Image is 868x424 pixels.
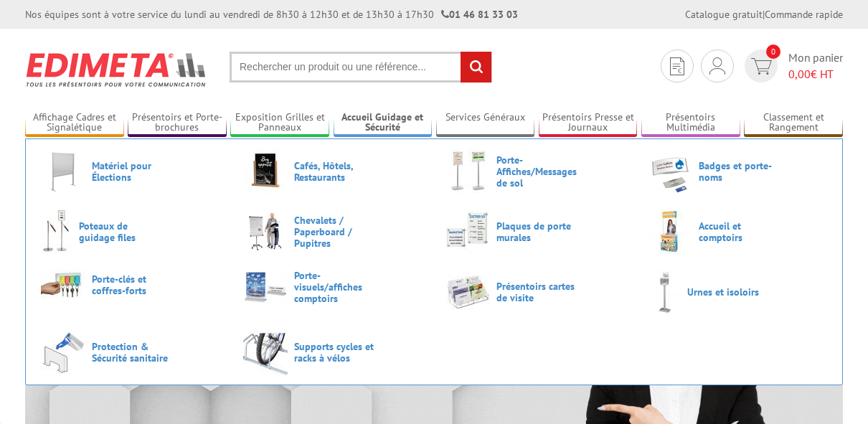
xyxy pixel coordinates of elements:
[744,111,843,135] a: Classement et Rangement
[41,270,85,299] img: Porte-clés et coffres-forts
[687,286,773,298] span: Urnes et isoloirs
[128,111,227,135] a: Présentoirs et Porte-brochures
[496,220,582,243] span: Plaques de porte murales
[41,149,85,194] img: Matériel pour Élections
[230,52,492,83] input: Rechercher un produit ou une référence...
[25,43,208,96] img: Présentoir, panneau, stand - Edimeta - PLV, affichage, mobilier bureau, entreprise
[445,270,625,314] a: Présentoirs cartes de visite
[445,209,625,254] a: Plaques de porte murales
[445,209,490,254] img: Plaques de porte murales
[741,50,843,83] a: devis rapide 0 Mon panier 0,00€ HT
[25,111,124,135] a: Affichage Cadres et Signalétique
[445,270,490,314] img: Présentoirs cartes de visite
[648,209,827,254] a: Accueil et comptoirs
[641,111,740,135] a: Présentoirs Multimédia
[41,330,85,374] img: Protection & Sécurité sanitaire
[92,341,178,364] span: Protection & Sécurité sanitaire
[79,220,165,243] span: Poteaux de guidage files
[92,273,178,296] span: Porte-clés et coffres-forts
[648,270,681,314] img: Urnes et isoloirs
[41,330,220,374] a: Protection & Sécurité sanitaire
[243,149,288,194] img: Cafés, Hôtels, Restaurants
[699,160,785,183] span: Badges et porte-noms
[788,67,811,81] span: 0,00
[243,330,288,374] img: Supports cycles et racks à vélos
[243,330,423,374] a: Supports cycles et racks à vélos
[496,154,582,189] span: Porte-Affiches/Messages de sol
[788,66,843,83] span: € HT
[294,160,380,183] span: Cafés, Hôtels, Restaurants
[709,57,725,75] img: devis rapide
[41,209,72,254] img: Poteaux de guidage files
[243,270,423,304] a: Porte-visuels/affiches comptoirs
[765,8,843,21] a: Commande rapide
[648,149,692,194] img: Badges et porte-noms
[539,111,638,135] a: Présentoirs Presse et Journaux
[243,209,288,254] img: Chevalets / Paperboard / Pupitres
[25,7,518,22] div: Nos équipes sont à votre service du lundi au vendredi de 8h30 à 12h30 et de 13h30 à 17h30
[445,149,625,194] a: Porte-Affiches/Messages de sol
[648,149,827,194] a: Badges et porte-noms
[41,209,220,254] a: Poteaux de guidage files
[445,149,490,194] img: Porte-Affiches/Messages de sol
[243,209,423,254] a: Chevalets / Paperboard / Pupitres
[41,270,220,299] a: Porte-clés et coffres-forts
[294,341,380,364] span: Supports cycles et racks à vélos
[670,57,684,75] img: devis rapide
[243,149,423,194] a: Cafés, Hôtels, Restaurants
[685,8,763,21] a: Catalogue gratuit
[294,215,380,249] span: Chevalets / Paperboard / Pupitres
[294,270,380,304] span: Porte-visuels/affiches comptoirs
[92,160,178,183] span: Matériel pour Élections
[441,8,518,21] strong: 01 46 81 33 03
[648,270,827,314] a: Urnes et isoloirs
[436,111,535,135] a: Services Généraux
[243,270,288,303] img: Porte-visuels/affiches comptoirs
[751,58,772,75] img: devis rapide
[461,52,491,83] input: rechercher
[496,281,582,303] span: Présentoirs cartes de visite
[685,7,843,22] div: |
[788,50,843,83] span: Mon panier
[230,111,329,135] a: Exposition Grilles et Panneaux
[766,44,780,59] span: 0
[334,111,433,135] a: Accueil Guidage et Sécurité
[648,209,692,254] img: Accueil et comptoirs
[41,149,220,194] a: Matériel pour Élections
[699,220,785,243] span: Accueil et comptoirs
